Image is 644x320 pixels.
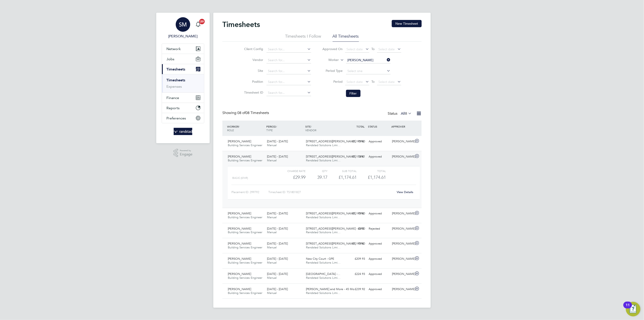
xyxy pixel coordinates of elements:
span: New City Court - GPE [306,257,334,261]
div: Rejected [367,225,390,233]
span: Reports [166,106,180,110]
span: ROLE [227,128,234,132]
span: [PERSON_NAME] [228,287,251,291]
span: Select date [379,80,395,84]
span: Powered by [180,149,192,153]
a: Expenses [166,84,182,89]
div: Placement ID: 299792 [231,189,268,196]
span: Building Services Engineer [228,215,262,219]
input: Search for... [267,90,311,96]
div: Approved [367,210,390,217]
label: All [401,111,412,116]
div: £1,199.60 [343,240,367,247]
a: Go to home page [162,128,204,135]
div: [PERSON_NAME] [390,210,414,217]
span: To [370,79,376,85]
span: Basic (£/HR) [232,176,248,179]
span: [DATE] - [DATE] [267,257,288,261]
span: Select date [379,47,395,51]
div: Charge rate [276,168,305,174]
input: Search for... [267,79,311,85]
span: SM [179,22,187,27]
label: Approved On [322,47,343,51]
span: [PERSON_NAME] [228,242,251,245]
span: Manual [267,276,277,280]
div: Approved [367,286,390,293]
button: Reports [162,103,204,113]
div: Status [388,111,413,117]
div: [PERSON_NAME] [390,240,414,247]
div: Total [357,168,386,174]
li: Timesheets I Follow [285,34,321,42]
span: Building Services Engineer [228,230,262,234]
div: £209.93 [343,255,367,263]
span: 20 [199,19,205,24]
span: [PERSON_NAME] [228,257,251,261]
span: [STREET_ADDRESS][PERSON_NAME] - GPE [306,139,364,143]
span: / [239,125,240,128]
button: Preferences [162,113,204,123]
label: Worker [319,58,339,62]
span: Building Services Engineer [228,261,262,264]
span: Randstad Solutions Limi… [306,291,341,295]
div: [PERSON_NAME] [390,255,414,263]
div: PERIOD [265,122,304,134]
label: Client Config [243,47,263,51]
input: Search for... [267,46,311,53]
span: Randstad Solutions Limi… [306,276,341,280]
span: Preferences [166,116,186,120]
span: [STREET_ADDRESS][PERSON_NAME] - GPE [306,155,364,158]
div: SITE [304,122,344,134]
button: Timesheets [162,64,204,74]
a: SM[PERSON_NAME] [162,17,204,39]
button: Filter [346,90,360,97]
label: Site [243,69,263,73]
span: Engage [180,153,192,156]
div: [PERSON_NAME] [390,138,414,145]
div: STATUS [367,122,390,131]
span: [PERSON_NAME] [228,155,251,158]
span: £1,174.61 [368,175,386,180]
span: 08 of [237,111,245,115]
span: [GEOGRAPHIC_DATA] -… [306,272,341,276]
button: New Timesheet [392,20,422,27]
span: [PERSON_NAME] [228,272,251,276]
div: APPROVER [390,122,414,131]
input: Search for... [267,57,311,63]
span: Manual [267,143,277,147]
div: £29.99 [276,174,305,181]
span: Randstad Solutions Limi… [306,143,341,147]
span: Jobs [166,57,174,61]
span: Manual [267,215,277,219]
div: Approved [367,270,390,278]
label: Vendor [243,58,263,62]
span: [PERSON_NAME] [228,139,251,143]
span: VENDOR [305,128,317,132]
a: Powered byEngage [173,149,193,157]
span: Manual [267,230,277,234]
span: [STREET_ADDRESS][PERSON_NAME] - GPE [306,242,364,245]
div: QTY [305,168,327,174]
button: Finance [162,93,204,103]
div: £1,174.61 [343,153,367,160]
span: [DATE] - [DATE] [267,287,288,291]
div: WORKER [226,122,265,134]
span: Randstad Solutions Limi… [306,245,341,249]
div: £1,199.60 [343,210,367,217]
div: £224.93 [343,270,367,278]
button: Network [162,44,204,54]
h2: Timesheets [222,20,260,29]
div: Sub Total [327,168,357,174]
span: Manual [267,245,277,249]
div: [PERSON_NAME] [390,286,414,293]
span: [DATE] - [DATE] [267,139,288,143]
a: Timesheets [166,78,185,82]
span: [DATE] - [DATE] [267,227,288,230]
span: Randstad Solutions Limi… [306,261,341,264]
span: / [276,125,277,128]
div: £1,174.61 [327,174,357,181]
img: randstad-logo-retina.png [174,128,192,135]
span: Building Services Engineer [228,276,262,280]
span: Building Services Engineer [228,143,262,147]
span: 08 Timesheets [237,111,269,115]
